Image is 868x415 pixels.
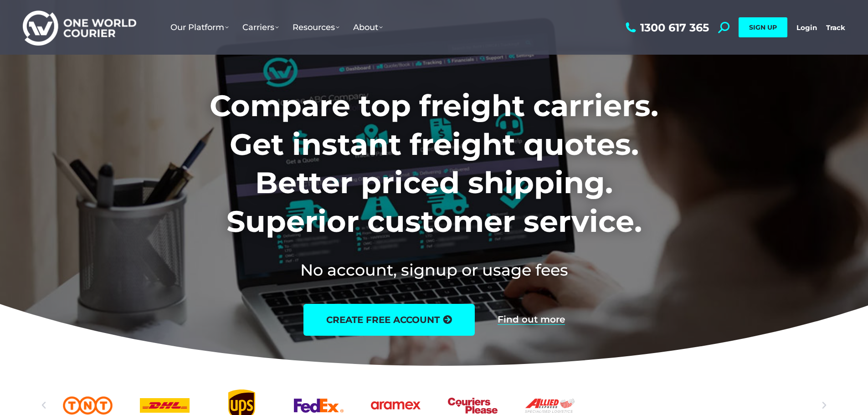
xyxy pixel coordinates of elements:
a: Login [796,23,817,32]
a: Carriers [236,13,286,41]
span: About [353,22,383,32]
a: SIGN UP [739,17,787,37]
a: create free account [303,304,475,336]
a: Find out more [498,315,565,325]
span: Carriers [242,22,279,32]
span: Our Platform [170,22,229,32]
span: Resources [293,22,339,32]
a: Track [826,23,845,32]
a: Our Platform [164,13,236,41]
h1: Compare top freight carriers. Get instant freight quotes. Better priced shipping. Superior custom... [149,87,719,241]
a: About [346,13,390,41]
span: SIGN UP [749,23,777,31]
a: Resources [286,13,346,41]
a: 1300 617 365 [623,22,709,33]
img: One World Courier [23,9,136,46]
h2: No account, signup or usage fees [149,259,719,281]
